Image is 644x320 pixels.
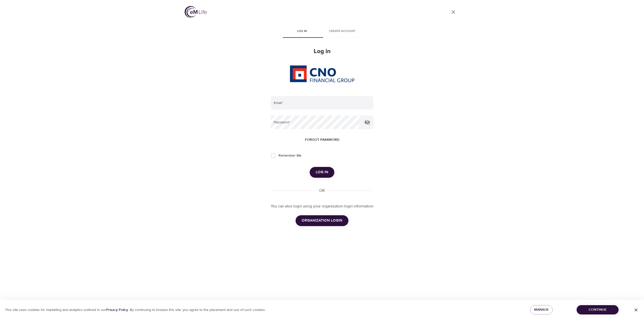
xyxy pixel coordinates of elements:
[325,29,359,34] span: Create account
[296,215,348,226] button: ORGANIZATION LOGIN
[577,305,619,314] button: Continue
[447,6,459,18] a: close
[305,137,339,143] span: Forgot password
[271,26,373,38] div: disabled tabs example
[303,135,341,145] button: Forgot password
[534,307,549,313] span: Manage
[278,153,301,158] span: Remember Me
[581,307,615,313] span: Continue
[106,308,128,312] a: Privacy Policy
[185,6,207,18] img: logo
[271,48,373,55] h2: Log in
[317,188,327,194] div: OR
[316,169,328,175] span: Log in
[271,203,373,209] p: You can also login using your organization login information
[285,29,319,34] span: Log in
[310,167,334,177] button: Log in
[290,65,354,82] img: CNO%20logo.png
[302,217,342,224] span: ORGANIZATION LOGIN
[530,305,553,314] button: Manage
